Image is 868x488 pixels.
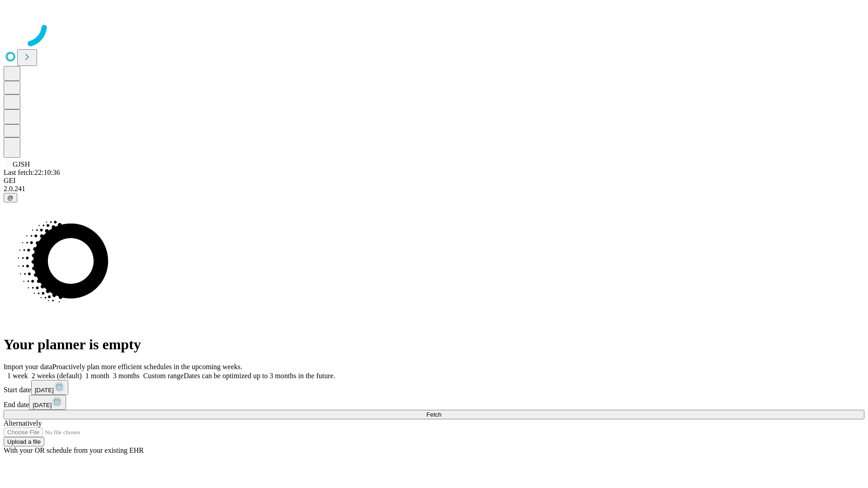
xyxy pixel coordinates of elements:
[52,363,242,371] span: Proactively plan more efficient schedules in the upcoming weeks.
[4,193,17,202] button: @
[113,372,140,380] span: 3 months
[32,372,82,380] span: 2 weeks (default)
[4,177,864,185] div: GEI
[35,387,54,394] span: [DATE]
[4,437,44,446] button: Upload a file
[31,380,68,395] button: [DATE]
[184,372,335,380] span: Dates can be optimized up to 3 months in the future.
[4,395,864,410] div: End date
[4,380,864,395] div: Start date
[4,363,52,371] span: Import your data
[4,169,60,176] span: Last fetch: 22:10:36
[4,336,864,353] h1: Your planner is empty
[426,411,441,418] span: Fetch
[33,402,52,408] span: [DATE]
[7,372,28,380] span: 1 week
[143,372,184,380] span: Custom range
[29,395,66,410] button: [DATE]
[13,160,30,168] span: GJSH
[85,372,109,380] span: 1 month
[4,446,144,454] span: With your OR schedule from your existing EHR
[4,185,864,193] div: 2.0.241
[4,419,42,427] span: Alternatively
[7,194,14,201] span: @
[4,410,864,419] button: Fetch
